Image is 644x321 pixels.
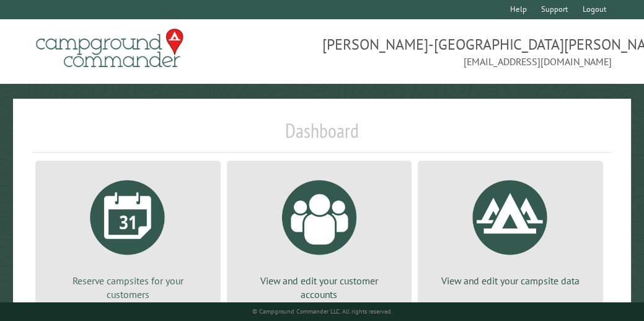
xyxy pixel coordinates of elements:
[32,24,187,73] img: Campground Commander
[322,34,612,69] span: [PERSON_NAME]-[GEOGRAPHIC_DATA][PERSON_NAME] [EMAIL_ADDRESS][DOMAIN_NAME]
[50,274,206,302] p: Reserve campsites for your customers
[242,274,397,302] p: View and edit your customer accounts
[50,171,206,302] a: Reserve campsites for your customers
[433,171,588,287] a: View and edit your campsite data
[242,171,397,302] a: View and edit your customer accounts
[252,307,392,315] small: © Campground Commander LLC. All rights reserved.
[433,274,588,287] p: View and edit your campsite data
[32,119,612,153] h1: Dashboard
